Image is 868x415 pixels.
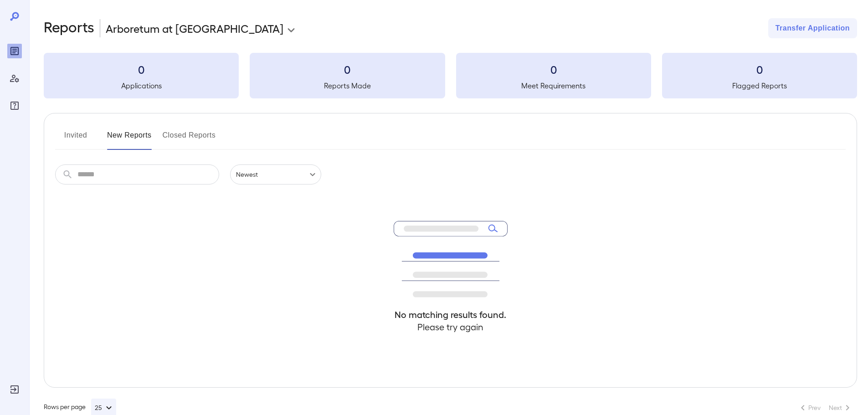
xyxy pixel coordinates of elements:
[44,53,857,98] summary: 0Applications0Reports Made0Meet Requirements0Flagged Reports
[456,80,651,91] h5: Meet Requirements
[250,80,445,91] h5: Reports Made
[230,164,321,184] div: Newest
[662,80,857,91] h5: Flagged Reports
[107,128,152,150] button: New Reports
[44,62,239,77] h3: 0
[163,128,216,150] button: Closed Reports
[55,128,96,150] button: Invited
[394,308,508,321] h4: No matching results found.
[44,80,239,91] h5: Applications
[7,98,22,113] div: FAQ
[662,62,857,77] h3: 0
[394,321,508,333] h4: Please try again
[7,382,22,397] div: Log Out
[793,400,857,415] nav: pagination navigation
[44,18,94,38] h2: Reports
[250,62,445,77] h3: 0
[456,62,651,77] h3: 0
[106,21,283,36] p: Arboretum at [GEOGRAPHIC_DATA]
[768,18,857,38] button: Transfer Application
[7,44,22,58] div: Reports
[7,71,22,86] div: Manage Users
